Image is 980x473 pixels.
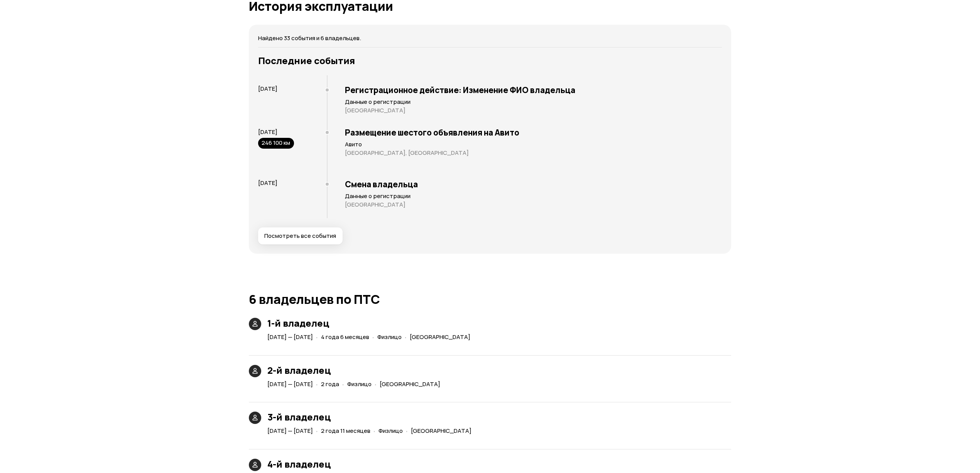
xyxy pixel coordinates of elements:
[267,318,473,329] h3: 1-й владелец
[342,378,344,390] span: ·
[267,365,443,376] h3: 2-й владелец
[411,427,471,435] span: [GEOGRAPHIC_DATA]
[410,333,470,341] span: [GEOGRAPHIC_DATA]
[258,138,294,149] div: 246 100 км
[345,201,722,209] p: [GEOGRAPHIC_DATA]
[345,127,722,137] h3: Размещение шестого объявления на Авито
[375,378,377,390] span: ·
[316,424,318,437] span: ·
[267,412,475,422] h3: 3-й владелец
[267,427,313,435] span: [DATE] — [DATE]
[258,128,277,136] span: [DATE]
[258,85,277,93] span: [DATE]
[405,331,407,343] span: ·
[258,34,722,42] p: Найдено 33 события и 6 владельцев.
[316,331,318,343] span: ·
[373,424,375,437] span: ·
[321,380,339,388] span: 2 года
[321,333,369,341] span: 4 года 6 месяцев
[264,232,336,240] span: Посмотреть все события
[345,192,722,200] p: Данные о регистрации
[372,331,374,343] span: ·
[345,98,722,106] p: Данные о регистрации
[345,179,722,189] h3: Смена владельца
[380,380,440,388] span: [GEOGRAPHIC_DATA]
[406,424,408,437] span: ·
[345,107,722,114] p: [GEOGRAPHIC_DATA]
[345,85,722,95] h3: Регистрационное действие: Изменение ФИО владельца
[316,378,318,390] span: ·
[378,427,403,435] span: Физлицо
[321,427,370,435] span: 2 года 11 месяцев
[258,227,343,244] button: Посмотреть все события
[258,179,277,187] span: [DATE]
[347,380,372,388] span: Физлицо
[377,333,402,341] span: Физлицо
[345,149,722,157] p: [GEOGRAPHIC_DATA], [GEOGRAPHIC_DATA]
[345,141,722,148] p: Авито
[258,55,722,66] h3: Последние события
[249,292,731,306] h1: 6 владельцев по ПТС
[267,459,470,470] h3: 4-й владелец
[267,333,313,341] span: [DATE] — [DATE]
[267,380,313,388] span: [DATE] — [DATE]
